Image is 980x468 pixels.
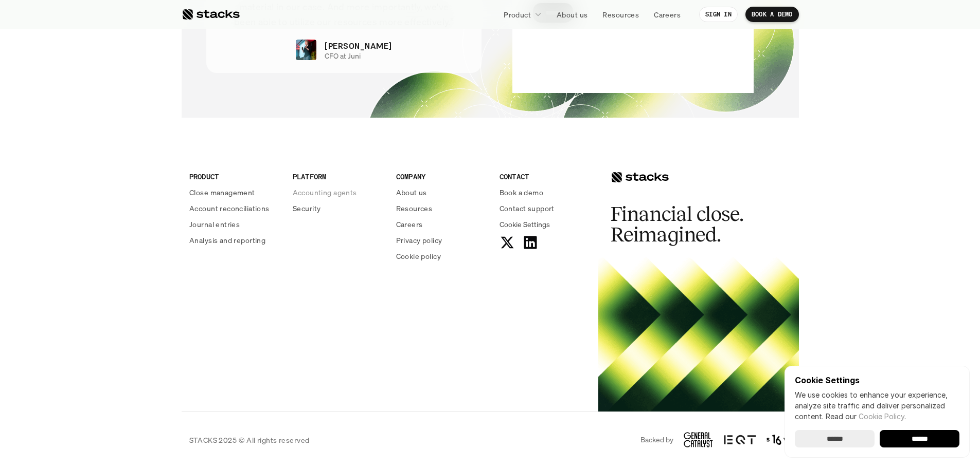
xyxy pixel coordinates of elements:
a: Analysis and reporting [189,235,280,246]
p: Analysis and reporting [189,235,265,246]
p: Product [504,9,531,20]
p: We use cookies to enhance your experience, analyze site traffic and deliver personalized content. [795,389,959,422]
a: Cookie Policy [859,412,904,421]
p: STACKS 2025 © All rights reserved [189,435,310,445]
p: CFO at Juni [325,52,361,61]
p: [PERSON_NAME] [325,40,391,52]
a: About us [550,5,594,24]
p: COMPANY [396,171,487,182]
p: Security [293,203,320,214]
a: SIGN IN [699,7,738,22]
p: SIGN IN [705,11,732,18]
a: Contact support [500,203,591,214]
p: Cookie Settings [795,376,959,384]
p: Book a demo [500,187,544,198]
p: Resources [396,203,433,214]
p: Contact support [500,203,555,214]
p: PLATFORM [293,171,384,182]
a: Resources [596,5,645,24]
p: BOOK A DEMO [752,11,793,18]
p: Close management [189,187,255,198]
button: Cookie Trigger [500,219,550,230]
a: Accounting agents [293,187,384,198]
a: BOOK A DEMO [745,7,799,22]
a: Privacy Policy [121,196,167,203]
p: About us [557,9,587,20]
a: Privacy policy [396,235,487,246]
p: Careers [654,9,681,20]
h2: Financial close. Reimagined. [611,204,765,245]
a: Careers [396,219,487,230]
p: Privacy policy [396,235,442,246]
p: About us [396,187,427,198]
a: Account reconciliations [189,203,280,214]
p: Cookie policy [396,251,441,261]
a: Journal entries [189,219,280,230]
a: Resources [396,203,487,214]
p: PRODUCT [189,171,280,182]
p: Careers [396,219,423,230]
a: About us [396,187,487,198]
p: Backed by [640,436,673,444]
span: Read our . [826,412,906,421]
p: Accounting agents [293,187,357,198]
p: Account reconciliations [189,203,270,214]
a: Book a demo [500,187,591,198]
a: Careers [648,5,687,24]
p: Resources [602,9,639,20]
a: Security [293,203,384,214]
p: CONTACT [500,171,591,182]
a: Cookie policy [396,251,487,261]
a: Close management [189,187,280,198]
p: Journal entries [189,219,240,230]
span: Cookie Settings [500,219,550,230]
